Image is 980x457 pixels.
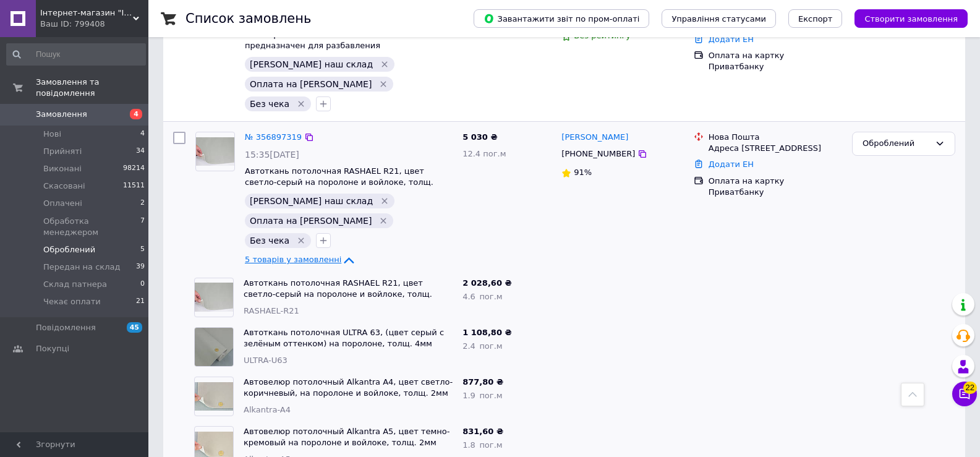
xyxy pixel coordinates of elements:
a: Створити замовлення [842,14,968,23]
div: Нова Пошта [709,132,842,143]
span: [PHONE_NUMBER] [561,149,635,158]
span: Скасовані [43,181,85,192]
span: 5 030 ₴ [462,132,497,142]
button: Завантажити звіт по пром-оплаті [474,9,649,28]
span: 11511 [123,181,145,192]
span: ULTRA-U63 [244,356,288,365]
button: Експорт [788,9,843,28]
svg: Видалити мітку [380,196,390,206]
span: Створити замовлення [864,14,958,23]
a: Фото товару [195,132,235,171]
span: Без чека [250,236,289,246]
span: 2.4 пог.м [462,341,502,351]
a: Автоткань потолочная RASHAEL R21, цвет светло-серый на поролоне и войлоке, толщ. 2мм, шир. 168см,... [245,166,433,199]
a: № 356897319 [245,132,302,142]
span: Склад патнера [43,279,107,290]
a: Автоткань потолочная RASHAEL R21, цвет светло-серый на поролоне и войлоке, толщ. 2мм, шир. 168см,... [244,278,432,310]
svg: Видалити мітку [296,236,306,246]
span: Прийняті [43,146,82,157]
span: 34 [136,146,145,157]
img: Фото товару [196,137,234,166]
span: 1 108,80 ₴ [462,328,511,337]
span: Виконані [43,163,82,174]
span: 4 [130,109,142,119]
a: Растворитель и очиститель BONAROS AS предназначен для разбавления полихлоропреновых клеев, 1л. [245,30,418,62]
a: Автоткань потолочная ULTRA 63, (цвет серый с зелёным оттенком) на поролоне, толщ. 4мм шир. 170см,... [244,328,444,360]
span: 4.6 пог.м [462,292,502,301]
span: 45 [127,322,142,333]
a: Автовелюр потолочный Alkantra A4, цвет светло-коричневый, на поролоне и войлоке, толщ. 2мм шир. 1... [244,377,453,409]
svg: Видалити мітку [378,79,388,89]
svg: Видалити мітку [380,59,390,69]
span: Передан на склад [43,262,120,273]
span: 1.8 пог.м [462,440,502,450]
span: 21 [136,296,145,307]
div: Оплата на картку Приватбанку [709,176,842,198]
span: [PERSON_NAME] наш склад [250,59,373,69]
span: Оплата на [PERSON_NAME] [250,216,372,226]
span: 831,60 ₴ [462,427,503,436]
a: Додати ЕН [709,35,754,44]
a: Додати ЕН [709,160,754,169]
span: Alkantra-A4 [244,405,291,414]
span: 2 [140,198,145,209]
span: Оплата на [PERSON_NAME] [250,79,372,89]
a: 5 товарів у замовленні [245,255,356,264]
img: Фото товару [195,328,233,366]
span: 0 [140,279,145,290]
span: 22 [963,382,977,394]
button: Управління статусами [662,9,776,28]
span: Покупці [36,343,69,354]
span: RASHAEL-R21 [244,306,299,315]
span: 1.9 пог.м [462,391,502,400]
div: Ваш ID: 799408 [40,19,148,30]
div: Оброблений [863,137,930,150]
span: [PERSON_NAME] наш склад [250,196,373,206]
span: 98214 [123,163,145,174]
span: Оброблений [43,244,95,255]
input: Пошук [6,43,146,66]
img: Фото товару [195,283,233,312]
span: 7 [140,216,145,238]
div: Оплата на картку Приватбанку [709,50,842,72]
button: Чат з покупцем22 [952,382,977,406]
svg: Видалити мітку [378,216,388,226]
span: Чекає оплати [43,296,101,307]
button: Створити замовлення [854,9,968,28]
span: Обработка менеджером [43,216,140,238]
span: Без чека [250,99,289,109]
div: Адреса [STREET_ADDRESS] [709,143,842,154]
span: 877,80 ₴ [462,377,503,387]
img: Фото товару [195,382,233,411]
a: [PERSON_NAME] [561,132,628,143]
span: 2 028,60 ₴ [462,278,511,288]
span: 91% [574,168,592,177]
span: Замовлення [36,109,87,120]
span: 12.4 пог.м [462,149,506,158]
span: 5 товарів у замовленні [245,255,341,265]
span: Повідомлення [36,322,96,333]
span: Оплачені [43,198,82,209]
span: Нові [43,129,61,140]
span: Управління статусами [671,14,766,23]
span: 5 [140,244,145,255]
span: Завантажити звіт по пром-оплаті [484,13,639,24]
span: 15:35[DATE] [245,150,299,160]
span: 4 [140,129,145,140]
span: Замовлення та повідомлення [36,77,148,99]
span: Інтернет-магазин "Ізолон-Вест" [40,7,133,19]
svg: Видалити мітку [296,99,306,109]
h1: Список замовлень [185,11,311,26]
span: 39 [136,262,145,273]
span: Експорт [798,14,833,23]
